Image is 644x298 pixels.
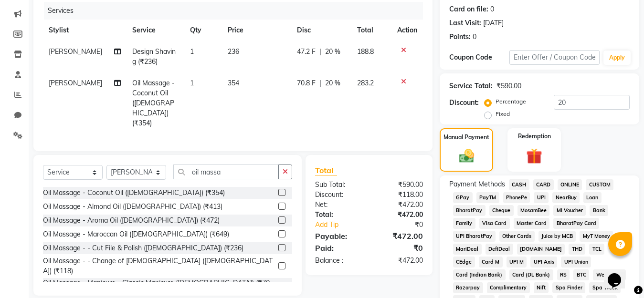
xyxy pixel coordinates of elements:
[557,269,570,280] span: RS
[593,269,626,280] span: Wellnessta
[473,32,476,42] div: 0
[573,269,589,280] span: BTC
[49,47,102,56] span: [PERSON_NAME]
[308,256,369,266] div: Balance :
[583,192,602,203] span: Loan
[496,97,526,106] label: Percentage
[369,256,430,266] div: ₹472.00
[507,257,527,267] span: UPI M
[453,257,475,267] span: CEdge
[521,146,547,166] img: _gift.svg
[228,47,239,56] span: 236
[308,220,379,230] a: Add Tip
[534,282,549,293] span: Nift
[453,218,475,229] span: Family
[43,202,222,212] div: Oil Massage - Almond Oil ([DEMOGRAPHIC_DATA]) (₹413)
[517,244,565,255] span: [DOMAIN_NAME]
[369,200,430,210] div: ₹472.00
[479,257,503,267] span: Card M
[132,47,176,66] span: Design Shaving (₹236)
[43,188,225,198] div: Oil Massage - Coconut Oil ([DEMOGRAPHIC_DATA]) (₹354)
[449,98,479,108] div: Discount:
[509,179,529,190] span: CASH
[449,52,509,62] div: Coupon Code
[449,4,488,14] div: Card on file:
[297,78,316,88] span: 70.8 F
[308,180,369,190] div: Sub Total:
[357,79,374,87] span: 283.2
[604,260,634,288] iframe: chat widget
[127,20,184,41] th: Service
[569,244,585,255] span: THD
[319,78,321,88] span: |
[558,179,582,190] span: ONLINE
[483,18,504,28] div: [DATE]
[369,210,430,220] div: ₹472.00
[369,242,430,254] div: ₹0
[43,243,243,253] div: Oil Massage - - Cut File & Polish ([DEMOGRAPHIC_DATA]) (₹236)
[580,231,613,242] span: MyT Money
[43,20,127,41] th: Stylist
[489,205,514,216] span: Cheque
[319,47,321,57] span: |
[509,269,553,280] span: Card (DL Bank)
[228,79,239,87] span: 354
[496,110,510,118] label: Fixed
[315,165,337,175] span: Total
[518,132,551,141] label: Redemption
[453,205,486,216] span: BharatPay
[308,230,369,242] div: Payable:
[509,50,600,65] input: Enter Offer / Coupon Code
[503,192,530,203] span: PhonePe
[553,205,586,216] span: MI Voucher
[534,192,549,203] span: UPI
[514,218,550,229] span: Master Card
[453,231,496,242] span: UPI BharatPay
[379,220,430,230] div: ₹0
[553,218,599,229] span: BharatPay Card
[533,179,554,190] span: CARD
[449,18,481,28] div: Last Visit:
[486,244,513,255] span: DefiDeal
[308,210,369,220] div: Total:
[190,79,194,87] span: 1
[454,147,479,164] img: _cash.svg
[173,164,279,179] input: Search or Scan
[308,242,369,254] div: Paid:
[453,269,506,280] span: Card (Indian Bank)
[530,257,557,267] span: UPI Axis
[453,282,483,293] span: Razorpay
[44,2,430,20] div: Services
[369,190,430,200] div: ₹118.00
[453,192,473,203] span: GPay
[291,20,351,41] th: Disc
[222,20,291,41] th: Price
[325,78,340,88] span: 20 %
[561,257,591,267] span: UPI Union
[479,218,510,229] span: Visa Card
[589,282,621,293] span: Spa Week
[43,216,220,226] div: Oil Massage - Aroma Oil ([DEMOGRAPHIC_DATA]) (₹472)
[43,278,274,298] div: Oil Massage - Manicure - Classic Manicure ([DEMOGRAPHIC_DATA]) (₹708)
[449,179,505,189] span: Payment Methods
[603,51,631,65] button: Apply
[552,192,580,203] span: NearBuy
[590,205,608,216] span: Bank
[391,20,423,41] th: Action
[132,79,175,127] span: Oil Massage - Coconut Oil ([DEMOGRAPHIC_DATA]) (₹354)
[476,192,499,203] span: PayTM
[517,205,550,216] span: MosamBee
[43,256,274,276] div: Oil Massage - - Change of [DEMOGRAPHIC_DATA] ([DEMOGRAPHIC_DATA]) (₹118)
[589,244,604,255] span: TCL
[308,190,369,200] div: Discount:
[297,47,316,57] span: 47.2 F
[308,200,369,210] div: Net:
[443,133,489,142] label: Manual Payment
[487,282,530,293] span: Complimentary
[369,230,430,242] div: ₹472.00
[449,81,493,91] div: Service Total:
[351,20,391,41] th: Total
[49,79,102,87] span: [PERSON_NAME]
[453,244,482,255] span: MariDeal
[586,179,613,190] span: CUSTOM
